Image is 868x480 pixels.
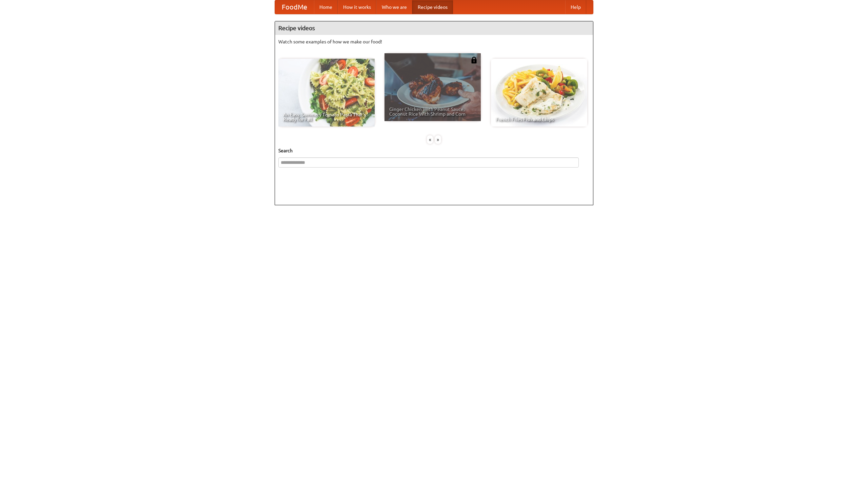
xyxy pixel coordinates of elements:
[275,21,593,35] h4: Recipe videos
[283,112,370,122] span: An Easy, Summery Tomato Pasta That's Ready for Fall
[278,59,375,127] a: An Easy, Summery Tomato Pasta That's Ready for Fall
[275,0,314,14] a: FoodMe
[338,0,376,14] a: How it works
[491,59,587,127] a: French Fries Fish and Chips
[376,0,412,14] a: Who we are
[278,147,590,154] h5: Search
[565,0,586,14] a: Help
[314,0,338,14] a: Home
[412,0,453,14] a: Recipe videos
[496,117,583,122] span: French Fries Fish and Chips
[435,135,441,144] div: »
[427,135,433,144] div: «
[471,57,477,63] img: 483408.png
[278,38,590,45] p: Watch some examples of how we make our food!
